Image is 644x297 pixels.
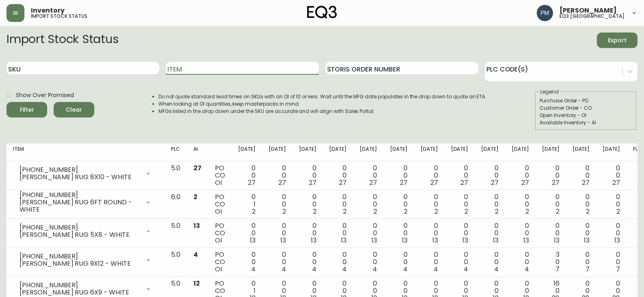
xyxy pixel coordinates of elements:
[512,222,529,244] div: 0 0
[585,264,590,274] span: 7
[390,251,408,273] div: 0 0
[542,193,559,215] div: 0 0
[299,165,317,186] div: 0 0
[20,166,140,173] div: [PHONE_NUMBER]
[293,143,323,161] th: [DATE]
[13,193,158,211] div: [PHONE_NUMBER][PERSON_NAME] RUG 6FT ROUND - WHITE
[158,100,487,108] li: When looking at OI quantities, keep masterpacks in mind.
[540,104,632,112] div: Customer Order - CO
[165,161,187,190] td: 5.0
[566,143,596,161] th: [DATE]
[282,207,286,216] span: 2
[193,279,200,288] span: 12
[54,102,94,117] button: Clear
[20,289,140,296] div: [PERSON_NAME] RUG 6X9 - WHITE
[493,236,499,245] span: 13
[451,193,468,215] div: 0 0
[20,260,140,267] div: [PERSON_NAME] RUG 9X12 - WHITE
[7,102,47,117] button: Filter
[312,264,317,274] span: 4
[481,251,499,273] div: 0 0
[343,207,347,216] span: 2
[165,143,187,161] th: PLC
[7,143,165,161] th: Item
[311,236,317,245] span: 13
[521,178,529,187] span: 27
[434,207,438,216] span: 2
[540,97,632,104] div: Purchase Order - PO
[215,251,225,273] div: PO CO
[158,108,487,115] li: MFGs listed in the drop down under the SKU are accurate and will align with Sales Portal.
[13,251,158,269] div: [PHONE_NUMBER][PERSON_NAME] RUG 9X12 - WHITE
[421,193,438,215] div: 0 0
[360,193,377,215] div: 0 0
[540,112,632,119] div: Open Inventory - OI
[559,7,617,14] span: [PERSON_NAME]
[475,143,505,161] th: [DATE]
[341,236,347,245] span: 13
[329,165,347,186] div: 0 0
[165,190,187,219] td: 6.0
[371,236,377,245] span: 13
[323,143,353,161] th: [DATE]
[464,264,468,274] span: 4
[596,143,627,161] th: [DATE]
[582,178,590,187] span: 27
[13,222,158,240] div: [PHONE_NUMBER][PERSON_NAME] RUG 5X8 - WHITE
[193,221,200,230] span: 13
[584,236,590,245] span: 13
[165,219,187,248] td: 5.0
[215,264,222,274] span: OI
[445,143,475,161] th: [DATE]
[31,14,87,19] h5: import stock status
[421,222,438,244] div: 0 0
[402,236,408,245] span: 13
[250,236,256,245] span: 13
[251,264,256,274] span: 4
[540,88,559,95] legend: Legend
[542,251,559,273] div: 3 0
[525,264,529,274] span: 4
[299,222,317,244] div: 0 0
[369,178,377,187] span: 27
[512,165,529,186] div: 0 0
[232,143,262,161] th: [DATE]
[31,7,65,14] span: Inventory
[603,165,620,186] div: 0 0
[572,251,590,273] div: 0 0
[193,250,198,259] span: 4
[215,165,225,186] div: PO CO
[572,222,590,244] div: 0 0
[512,251,529,273] div: 0 0
[373,207,377,216] span: 2
[491,178,499,187] span: 27
[20,253,140,260] div: [PHONE_NUMBER]
[400,178,408,187] span: 27
[280,236,286,245] span: 13
[329,193,347,215] div: 0 0
[215,236,222,245] span: OI
[165,248,187,277] td: 5.0
[462,236,468,245] span: 13
[20,191,140,199] div: [PHONE_NUMBER]
[353,143,384,161] th: [DATE]
[616,207,620,216] span: 2
[20,282,140,289] div: [PHONE_NUMBER]
[16,91,74,100] span: Show Over Promised
[269,193,286,215] div: 0 0
[536,143,566,161] th: [DATE]
[299,251,317,273] div: 0 0
[193,163,202,173] span: 27
[603,251,620,273] div: 0 0
[460,178,468,187] span: 27
[432,236,438,245] span: 13
[20,199,140,213] div: [PERSON_NAME] RUG 6FT ROUND - WHITE
[307,6,337,19] img: logo
[238,222,256,244] div: 0 0
[430,178,438,187] span: 27
[612,178,620,187] span: 27
[269,165,286,186] div: 0 0
[269,251,286,273] div: 0 0
[559,14,624,19] h5: eq3 [GEOGRAPHIC_DATA]
[187,143,208,161] th: AI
